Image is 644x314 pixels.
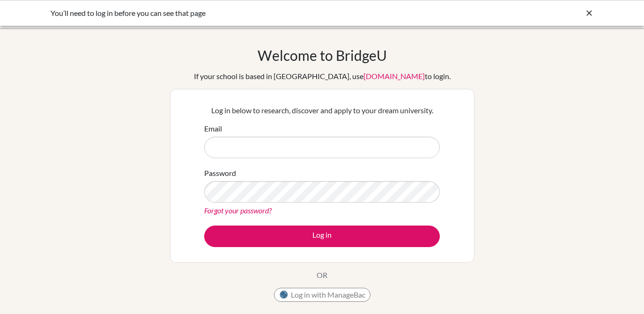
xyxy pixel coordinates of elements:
button: Log in [204,226,440,247]
a: [DOMAIN_NAME] [363,72,425,80]
label: Email [204,123,222,134]
p: OR [317,270,327,281]
p: Log in below to research, discover and apply to your dream university. [204,105,440,116]
label: Password [204,168,236,179]
div: You’ll need to log in before you can see that page [51,7,453,19]
div: If your school is based in [GEOGRAPHIC_DATA], use to login. [194,71,451,82]
h1: Welcome to BridgeU [258,47,387,64]
button: Log in with ManageBac [274,288,370,302]
a: Forgot your password? [204,206,272,215]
